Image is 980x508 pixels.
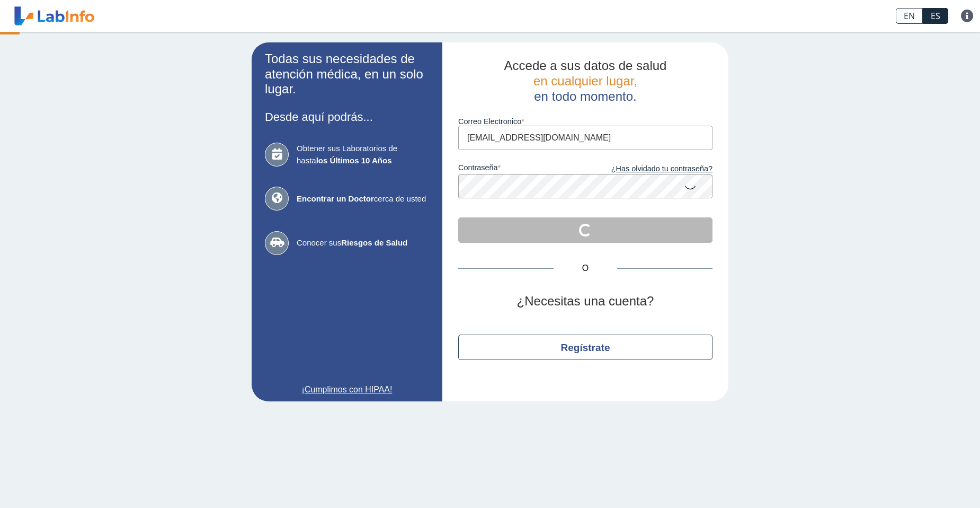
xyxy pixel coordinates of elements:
a: EN [896,8,923,24]
h3: Desde aquí podrás... [265,110,429,124]
label: Correo Electronico [458,117,712,126]
a: ¡Cumplimos con HIPAA! [265,383,429,396]
b: los Últimos 10 Años [316,156,392,165]
span: en cualquier lugar, [533,74,637,88]
h2: ¿Necesitas una cuenta? [458,294,712,309]
button: Regístrate [458,335,712,360]
span: O [554,262,617,275]
b: Riesgos de Salud [341,238,407,247]
span: Accede a sus datos de salud [504,58,667,73]
span: en todo momento. [534,89,636,103]
span: Obtener sus Laboratorios de hasta [297,143,429,167]
label: contraseña [458,163,585,175]
b: Encontrar un Doctor [297,194,374,203]
a: ES [923,8,948,24]
span: Conocer sus [297,237,429,249]
span: cerca de usted [297,193,429,205]
h2: Todas sus necesidades de atención médica, en un solo lugar. [265,51,429,97]
a: ¿Has olvidado tu contraseña? [585,163,712,175]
